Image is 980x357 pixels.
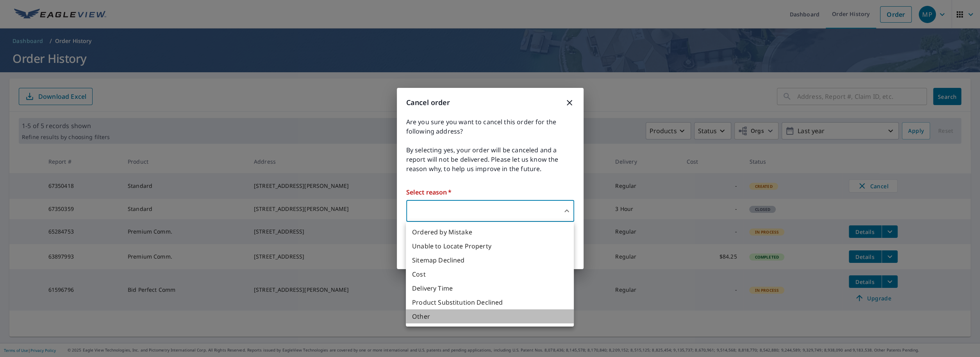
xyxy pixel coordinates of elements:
[406,225,574,239] li: Ordered by Mistake
[406,253,574,267] li: Sitemap Declined
[406,309,574,323] li: Other
[406,239,574,253] li: Unable to Locate Property
[406,281,574,295] li: Delivery Time
[406,267,574,281] li: Cost
[406,295,574,309] li: Product Substitution Declined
